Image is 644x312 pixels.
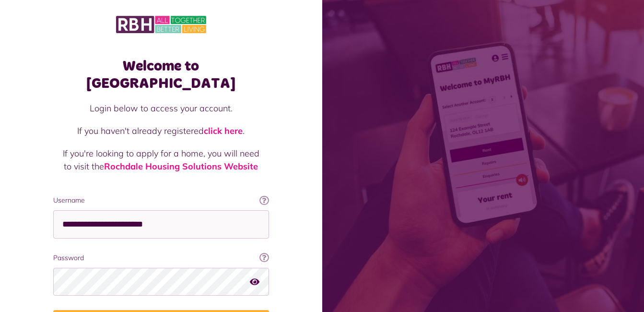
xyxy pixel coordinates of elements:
label: Username [53,195,269,205]
a: Rochdale Housing Solutions Website [104,161,258,172]
h1: Welcome to [GEOGRAPHIC_DATA] [53,58,269,92]
p: If you're looking to apply for a home, you will need to visit the [63,147,259,173]
label: Password [53,253,269,263]
p: Login below to access your account. [63,102,259,115]
p: If you haven't already registered . [63,124,259,137]
img: MyRBH [116,14,206,35]
a: click here [204,125,243,136]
